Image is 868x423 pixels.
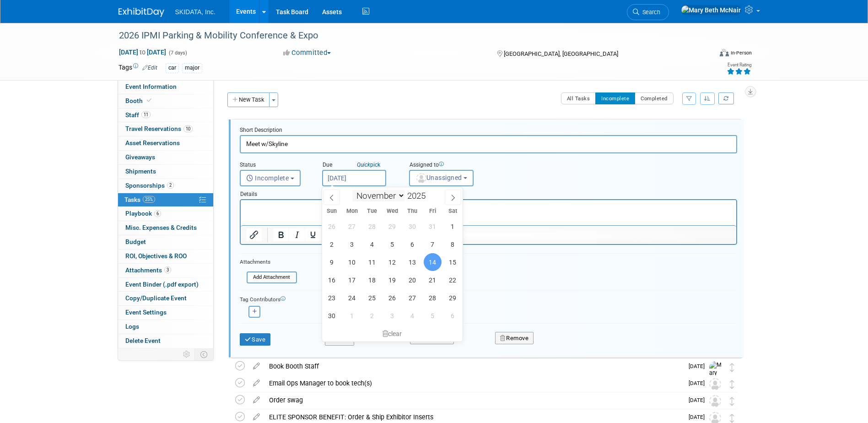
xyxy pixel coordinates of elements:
[635,92,674,104] button: Completed
[444,235,462,253] span: November 8, 2025
[444,253,462,271] span: November 15, 2025
[142,65,157,71] a: Edit
[730,49,752,56] div: In-Person
[383,217,401,235] span: October 29, 2025
[125,309,167,316] span: Event Settings
[363,253,381,271] span: November 11, 2025
[118,334,213,348] a: Delete Event
[240,170,301,186] button: Incomplete
[382,208,402,214] span: Wed
[240,294,737,304] div: Tag Contributors
[422,208,442,214] span: Fri
[125,238,146,245] span: Budget
[404,307,421,325] span: December 4, 2025
[404,235,421,253] span: November 6, 2025
[166,63,179,73] div: car
[730,380,734,389] i: Move task
[404,217,421,235] span: October 30, 2025
[118,136,213,150] a: Asset Reservations
[627,4,669,20] a: Search
[357,162,370,168] i: Quick
[289,228,305,241] button: Italic
[183,125,193,132] span: 10
[241,200,736,225] iframe: Rich Text Area
[125,281,199,288] span: Event Binder (.pdf export)
[404,271,421,289] span: November 20, 2025
[154,210,161,217] span: 6
[424,253,442,271] span: November 14, 2025
[424,289,442,307] span: November 28, 2025
[689,414,709,420] span: [DATE]
[125,224,197,231] span: Misc. Expenses & Credits
[240,135,737,153] input: Name of task or a short description
[240,258,297,266] div: Attachments
[343,235,361,253] span: November 3, 2025
[727,63,751,67] div: Event Rating
[125,252,187,260] span: ROI, Objectives & ROO
[383,235,401,253] span: November 5, 2025
[264,375,683,391] div: Email Ops Manager to book tech(s)
[227,92,270,107] button: New Task
[118,151,213,164] a: Giveaways
[658,48,752,61] div: Event Format
[141,111,151,118] span: 11
[561,92,596,104] button: All Tasks
[720,49,729,56] img: Format-Inperson.png
[118,193,213,207] a: Tasks25%
[125,125,193,132] span: Travel Reservations
[118,306,213,320] a: Event Settings
[182,63,202,73] div: major
[119,63,157,73] td: Tags
[424,271,442,289] span: November 21, 2025
[343,271,361,289] span: November 17, 2025
[273,228,289,241] button: Bold
[179,348,195,360] td: Personalize Event Tab Strip
[240,186,737,199] div: Details
[323,271,341,289] span: November 16, 2025
[118,165,213,179] a: Shipments
[168,50,187,56] span: (7 days)
[164,266,171,273] span: 3
[363,235,381,253] span: November 4, 2025
[118,122,213,136] a: Travel Reservations10
[323,253,341,271] span: November 9, 2025
[125,83,177,90] span: Event Information
[323,217,341,235] span: October 26, 2025
[405,190,432,201] input: Year
[730,414,734,423] i: Move task
[718,92,734,104] a: Refresh
[264,358,683,374] div: Book Booth Staff
[118,278,213,292] a: Event Binder (.pdf export)
[118,179,213,193] a: Sponsorships2
[194,348,213,360] td: Toggle Event Tabs
[402,208,422,214] span: Thu
[442,208,463,214] span: Sat
[264,392,683,408] div: Order swag
[639,9,660,16] span: Search
[118,235,213,249] a: Budget
[444,217,462,235] span: November 1, 2025
[383,271,401,289] span: November 19, 2025
[363,217,381,235] span: October 28, 2025
[240,333,271,346] button: Save
[323,307,341,325] span: November 30, 2025
[709,395,721,407] img: Unassigned
[709,361,723,401] img: Mary Beth McNair
[125,111,151,119] span: Staff
[248,396,264,404] a: edit
[709,378,721,390] img: Unassigned
[143,196,155,203] span: 25%
[248,413,264,421] a: edit
[363,271,381,289] span: November 18, 2025
[343,253,361,271] span: November 10, 2025
[119,8,164,17] img: ExhibitDay
[248,379,264,387] a: edit
[240,161,308,170] div: Status
[355,161,382,168] a: Quickpick
[323,235,341,253] span: November 2, 2025
[280,48,334,58] button: Committed
[444,307,462,325] span: December 6, 2025
[730,363,734,372] i: Move task
[147,98,151,103] i: Booth reservation complete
